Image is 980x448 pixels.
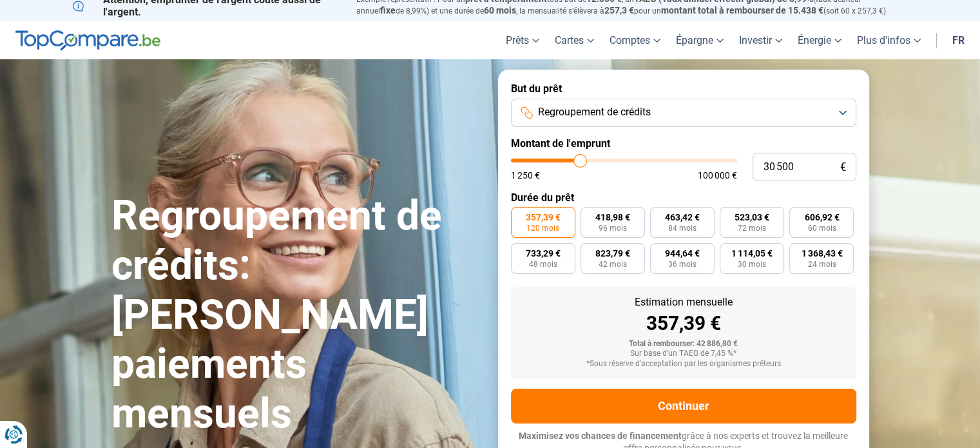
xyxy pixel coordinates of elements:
[840,162,846,173] span: €
[738,224,766,232] span: 72 mois
[519,431,682,441] span: Maximisez vos chances de financement
[511,389,856,424] button: Continuer
[521,297,846,307] div: Estimation mensuelle
[849,21,928,59] a: Plus d'infos
[731,249,773,258] span: 1 114,05 €
[804,213,839,222] span: 606,92 €
[665,213,700,222] span: 463,42 €
[807,260,836,268] span: 24 mois
[380,5,396,15] span: fixe
[547,21,602,59] a: Cartes
[511,99,856,127] button: Regroupement de crédits
[731,21,790,59] a: Investir
[668,260,697,268] span: 36 mois
[595,213,630,222] span: 418,98 €
[945,21,972,59] a: fr
[526,249,561,258] span: 733,29 €
[511,137,856,150] label: Montant de l'emprunt
[801,249,842,258] span: 1 368,43 €
[521,349,846,358] div: Sur base d'un TAEG de 7,45 %*
[661,5,823,15] span: montant total à rembourser de 15.438 €
[790,21,849,59] a: Énergie
[529,260,557,268] span: 48 mois
[526,224,559,232] span: 120 mois
[511,83,856,95] label: But du prêt
[665,249,700,258] span: 944,64 €
[595,249,630,258] span: 823,79 €
[599,224,627,232] span: 96 mois
[604,5,634,15] span: 257,3 €
[698,171,737,180] span: 100 000 €
[602,21,668,59] a: Comptes
[511,191,856,204] label: Durée du prêt
[511,171,540,180] span: 1 250 €
[599,260,627,268] span: 42 mois
[738,260,766,268] span: 30 mois
[521,340,846,349] div: Total à rembourser: 42 886,80 €
[15,30,160,51] img: TopCompare
[668,224,697,232] span: 84 mois
[498,21,547,59] a: Prêts
[538,105,651,119] span: Regroupement de crédits
[484,5,516,15] span: 60 mois
[526,213,561,222] span: 357,39 €
[111,191,483,439] h1: Regroupement de crédits: [PERSON_NAME] paiements mensuels
[521,314,846,333] div: 357,39 €
[735,213,769,222] span: 523,03 €
[807,224,836,232] span: 60 mois
[521,360,846,369] div: *Sous réserve d'acceptation par les organismes prêteurs
[668,21,731,59] a: Épargne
